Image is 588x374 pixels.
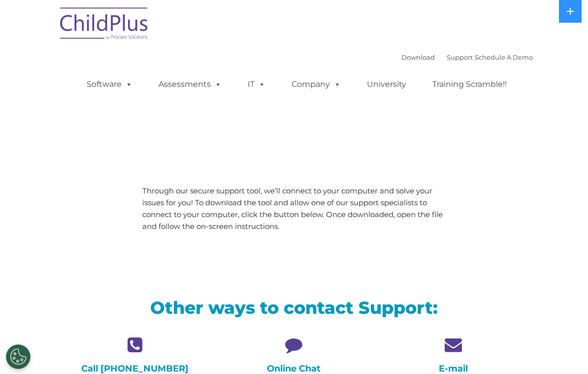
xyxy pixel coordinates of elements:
[381,363,525,374] h4: E-mail
[238,75,275,94] a: IT
[222,363,366,374] h4: Online Chat
[6,344,31,369] button: Cookies Settings
[142,185,446,232] p: Through our secure support tool, we’ll connect to your computer and solve your issues for you! To...
[149,75,231,94] a: Assessments
[475,53,533,61] a: Schedule A Demo
[63,363,207,374] h4: Call [PHONE_NUMBER]
[401,53,435,61] a: Download
[447,53,473,61] a: Support
[77,75,142,94] a: Software
[423,75,517,94] a: Training Scramble!!
[63,297,525,319] h2: Other ways to contact Support:
[282,75,351,94] a: Company
[401,53,533,61] font: |
[55,0,154,50] img: ChildPlus by Procare Solutions
[357,75,416,94] a: University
